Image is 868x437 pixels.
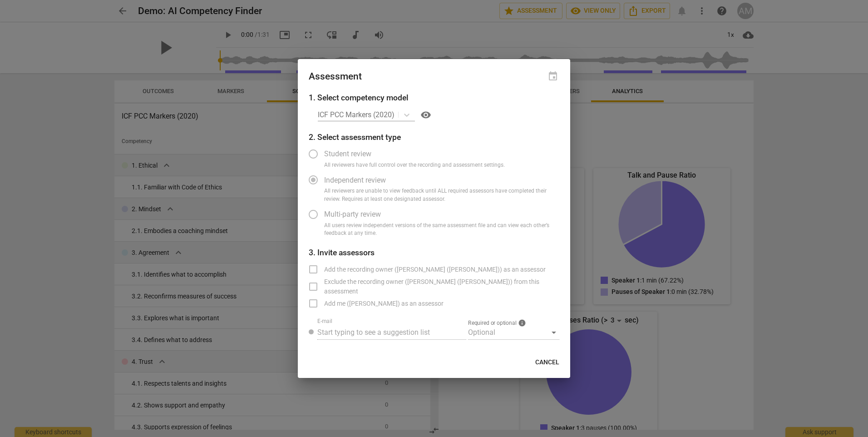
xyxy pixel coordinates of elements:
[324,265,546,274] span: Add the recording owner ([PERSON_NAME] ([PERSON_NAME])) as an assessor
[309,247,559,258] h3: People will receive a link to the document to review.
[535,358,559,367] span: Cancel
[324,149,371,159] span: Student review
[317,325,466,340] input: Start typing to see a suggestion list
[324,187,552,203] span: All reviewers are unable to view feedback until ALL required assessors have completed their revie...
[309,71,362,82] div: Assessment
[309,92,559,104] h3: 1. Select competency model
[309,323,317,334] span: Review status: new
[324,222,552,238] span: All users review independent versions of the same assessment file and can view each other’s feedb...
[518,318,526,327] span: info
[324,161,505,169] span: All reviewers have full control over the recording and assessment settings.
[468,325,559,340] div: Optional
[324,175,386,185] span: Independent review
[324,209,381,219] span: Multi-party review
[468,320,517,326] span: Required or optional
[309,143,559,238] div: Assessment type
[528,354,567,371] button: Cancel
[309,131,559,143] h3: 2. Select assessment type
[324,299,444,308] span: Add me ([PERSON_NAME]) as an assessor
[419,108,433,122] button: Help
[420,109,431,120] span: visibility
[324,277,552,296] span: Exclude the recording owner ([PERSON_NAME] ([PERSON_NAME])) from this assessment
[415,108,433,122] a: Help
[317,318,332,324] label: E-mail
